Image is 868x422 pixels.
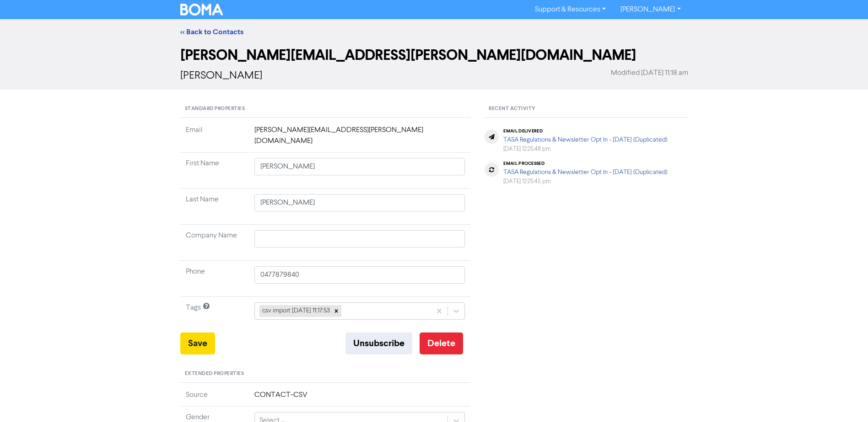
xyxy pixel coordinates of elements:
td: First Name [180,153,249,189]
td: Phone [180,261,249,297]
iframe: Chat Widget [822,378,868,422]
img: BOMA Logo [180,4,223,16]
a: [PERSON_NAME] [613,2,688,17]
span: [PERSON_NAME] [180,70,262,81]
div: [DATE] 12:25:45 pm [503,177,668,186]
div: email delivered [503,128,668,134]
div: Recent Activity [484,100,688,118]
td: [PERSON_NAME][EMAIL_ADDRESS][PERSON_NAME][DOMAIN_NAME] [249,125,471,153]
button: Delete [420,332,463,354]
div: csv import [DATE] 11:17:53 [259,305,331,317]
div: email processed [503,161,668,166]
a: Support & Resources [528,2,613,17]
button: Save [180,332,215,354]
button: Unsubscribe [345,332,412,354]
td: Tags [180,297,249,333]
td: CONTACT-CSV [249,390,471,406]
a: << Back to Contacts [180,27,243,37]
span: Modified [DATE] 11:18 am [611,68,688,79]
td: Source [180,390,249,406]
a: TASA Regulations & Newsletter Opt In - [DATE] (Duplicated) [503,137,668,143]
td: Company Name [180,225,249,261]
td: Email [180,125,249,153]
h2: [PERSON_NAME][EMAIL_ADDRESS][PERSON_NAME][DOMAIN_NAME] [180,47,688,64]
div: Standard Properties [180,100,471,118]
div: [DATE] 12:25:48 pm [503,145,668,153]
a: TASA Regulations & Newsletter Opt In - [DATE] (Duplicated) [503,169,668,175]
div: Extended Properties [180,365,471,383]
td: Last Name [180,189,249,225]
